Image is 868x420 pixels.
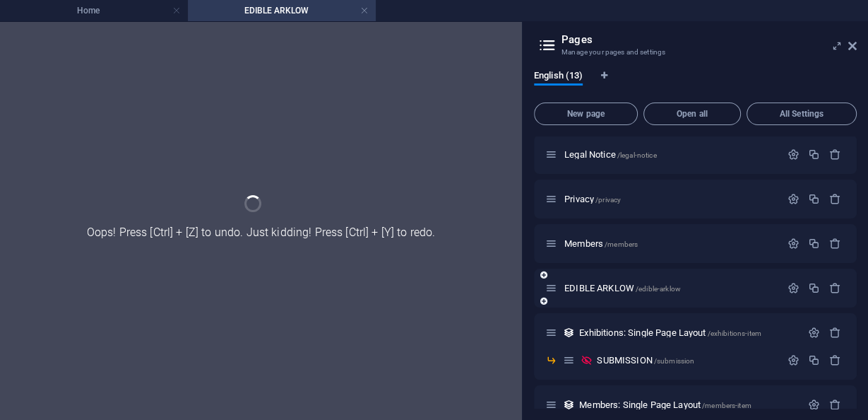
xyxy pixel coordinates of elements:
[617,151,657,159] span: /legal-notice
[808,354,820,366] div: Duplicate
[605,240,638,248] span: /members
[561,46,828,59] h3: Manage your pages and settings
[579,399,751,410] span: Click to open page
[829,399,841,411] div: Remove
[564,238,638,249] span: Click to open page
[597,355,694,366] span: Click to open page
[575,328,801,337] div: Exhibitions: Single Page Layout/exhibitions-item
[808,327,820,339] div: Settings
[560,284,780,293] div: EDIBLE ARKLOW/edible-arklow
[643,103,741,125] button: Open all
[188,3,376,18] h4: EDIBLE ARKLOW
[747,103,857,125] button: All Settings
[534,103,638,125] button: New page
[829,327,841,339] div: Remove
[564,194,621,204] span: Click to open page
[808,399,820,411] div: Settings
[808,148,820,161] div: Duplicate
[654,357,695,365] span: /submission
[829,238,841,250] div: Remove
[540,110,631,118] span: New page
[787,282,799,294] div: Settings
[561,33,857,46] h2: Pages
[787,354,799,366] div: Settings
[593,356,780,365] div: SUBMISSION/submission
[564,283,681,293] span: Click to open page
[829,282,841,294] div: Remove
[575,400,801,409] div: Members: Single Page Layout/members-item
[829,148,841,161] div: Remove
[560,239,780,248] div: Members/members
[560,194,780,204] div: Privacy/privacy
[702,402,751,409] span: /members-item
[829,354,841,366] div: Remove
[636,285,681,293] span: /edible-arklow
[808,238,820,250] div: Duplicate
[563,327,575,339] div: This layout is used as a template for all items (e.g. a blog post) of this collection. The conten...
[708,329,761,337] span: /exhibitions-item
[534,70,857,97] div: Language Tabs
[787,148,799,161] div: Settings
[595,196,621,204] span: /privacy
[650,110,735,118] span: Open all
[808,193,820,205] div: Duplicate
[753,110,850,118] span: All Settings
[829,193,841,205] div: Remove
[579,327,761,338] span: Click to open page
[564,149,656,160] span: Click to open page
[563,399,575,411] div: This layout is used as a template for all items (e.g. a blog post) of this collection. The conten...
[560,150,780,159] div: Legal Notice/legal-notice
[787,193,799,205] div: Settings
[534,67,583,87] span: English (13)
[808,282,820,294] div: Duplicate
[787,238,799,250] div: Settings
